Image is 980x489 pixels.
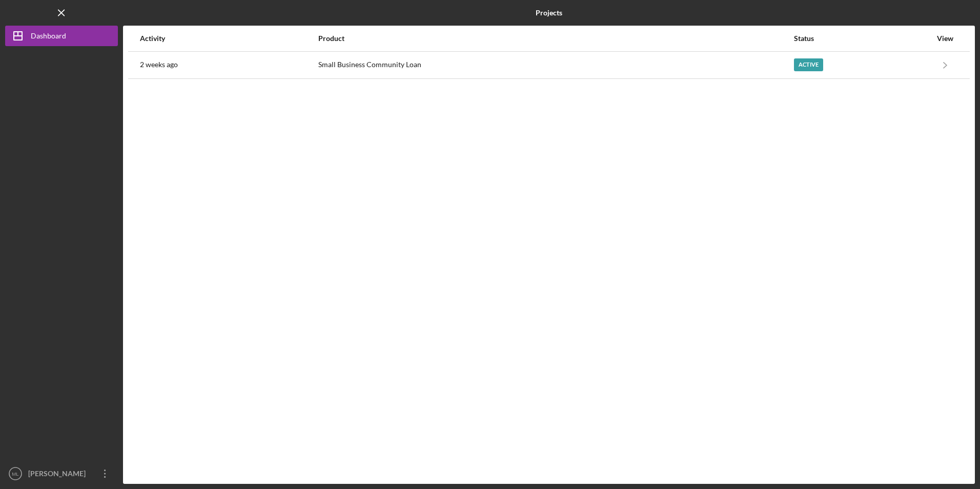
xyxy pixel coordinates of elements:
[794,58,823,71] div: Active
[140,34,317,43] div: Activity
[318,52,793,78] div: Small Business Community Loan
[536,9,562,17] b: Projects
[31,26,66,49] div: Dashboard
[318,34,793,43] div: Product
[26,463,92,486] div: [PERSON_NAME]
[140,60,178,69] time: 2025-09-18 21:21
[12,471,19,477] text: ML
[5,26,118,46] button: Dashboard
[5,463,118,484] button: ML[PERSON_NAME]
[932,34,958,43] div: View
[794,34,931,43] div: Status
